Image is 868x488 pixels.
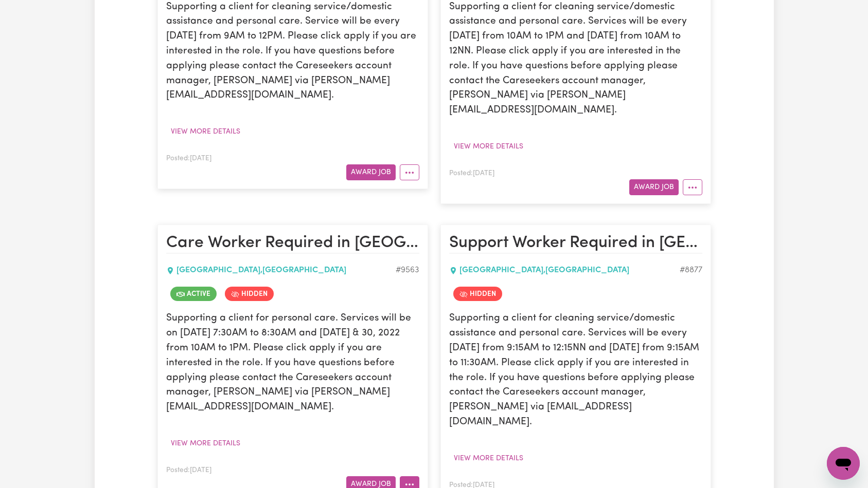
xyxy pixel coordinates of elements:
[453,287,502,301] span: Job is hidden
[346,164,396,180] button: Award Job
[449,451,528,466] button: View more details
[166,155,211,162] span: Posted: [DATE]
[629,179,679,195] button: Award Job
[166,124,245,140] button: View more details
[449,139,528,155] button: View more details
[225,287,274,301] span: Job is hidden
[400,164,419,180] button: More options
[680,264,702,276] div: Job ID #8877
[166,233,419,254] h2: Care Worker Required in Westbury, TAS
[396,264,419,276] div: Job ID #9563
[166,467,211,474] span: Posted: [DATE]
[683,179,702,195] button: More options
[449,264,680,276] div: [GEOGRAPHIC_DATA] , [GEOGRAPHIC_DATA]
[449,233,702,254] h2: Support Worker Required in Westbury, TAS
[449,170,494,177] span: Posted: [DATE]
[166,436,245,452] button: View more details
[166,264,396,276] div: [GEOGRAPHIC_DATA] , [GEOGRAPHIC_DATA]
[449,311,702,429] p: Supporting a client for cleaning service/domestic assistance and personal care. Services will be ...
[170,287,217,301] span: Job is active
[166,311,419,415] p: Supporting a client for personal care. Services will be on [DATE] 7:30AM to 8:30AM and [DATE] & 3...
[827,447,860,480] iframe: Button to launch messaging window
